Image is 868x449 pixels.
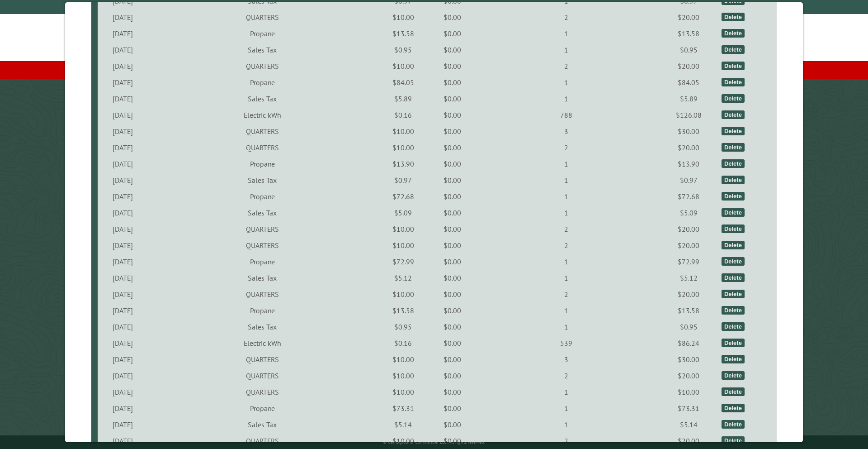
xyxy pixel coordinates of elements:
[430,58,475,74] td: $0.00
[430,74,475,91] td: $0.00
[657,156,720,172] td: $13.90
[722,404,745,412] div: Delete
[722,176,745,184] div: Delete
[430,9,475,25] td: $0.00
[475,384,657,400] td: 1
[657,335,720,351] td: $86.24
[657,42,720,58] td: $0.95
[722,13,745,21] div: Delete
[657,400,720,416] td: $73.31
[475,74,657,91] td: 1
[657,351,720,368] td: $30.00
[722,339,745,347] div: Delete
[722,290,745,298] div: Delete
[98,400,148,416] td: [DATE]
[475,123,657,139] td: 3
[475,25,657,42] td: 1
[98,237,148,253] td: [DATE]
[98,9,148,25] td: [DATE]
[430,237,475,253] td: $0.00
[148,400,376,416] td: Propane
[475,205,657,221] td: 1
[376,286,430,302] td: $10.00
[722,306,745,315] div: Delete
[657,107,720,123] td: $126.08
[657,286,720,302] td: $20.00
[430,107,475,123] td: $0.00
[657,58,720,74] td: $20.00
[430,25,475,42] td: $0.00
[376,9,430,25] td: $10.00
[376,416,430,433] td: $5.14
[722,45,745,54] div: Delete
[475,237,657,253] td: 2
[148,221,376,237] td: QUARTERS
[657,91,720,107] td: $5.89
[376,270,430,286] td: $5.12
[376,319,430,335] td: $0.95
[430,433,475,449] td: $0.00
[98,123,148,139] td: [DATE]
[148,172,376,188] td: Sales Tax
[657,384,720,400] td: $10.00
[98,286,148,302] td: [DATE]
[376,221,430,237] td: $10.00
[148,253,376,270] td: Propane
[657,319,720,335] td: $0.95
[722,355,745,363] div: Delete
[430,91,475,107] td: $0.00
[376,42,430,58] td: $0.95
[475,335,657,351] td: 539
[148,123,376,139] td: QUARTERS
[376,139,430,156] td: $10.00
[657,237,720,253] td: $20.00
[657,433,720,449] td: $20.00
[148,335,376,351] td: Electric kWh
[98,335,148,351] td: [DATE]
[98,25,148,42] td: [DATE]
[98,74,148,91] td: [DATE]
[722,387,745,396] div: Delete
[722,192,745,201] div: Delete
[475,416,657,433] td: 1
[148,302,376,319] td: Propane
[98,384,148,400] td: [DATE]
[376,156,430,172] td: $13.90
[376,188,430,205] td: $72.68
[475,139,657,156] td: 2
[475,42,657,58] td: 1
[430,270,475,286] td: $0.00
[98,270,148,286] td: [DATE]
[148,91,376,107] td: Sales Tax
[475,156,657,172] td: 1
[430,384,475,400] td: $0.00
[376,58,430,74] td: $10.00
[722,241,745,249] div: Delete
[430,139,475,156] td: $0.00
[148,139,376,156] td: QUARTERS
[430,205,475,221] td: $0.00
[475,58,657,74] td: 2
[657,9,720,25] td: $20.00
[430,416,475,433] td: $0.00
[148,237,376,253] td: QUARTERS
[475,400,657,416] td: 1
[475,221,657,237] td: 2
[376,91,430,107] td: $5.89
[376,335,430,351] td: $0.16
[722,436,745,445] div: Delete
[722,420,745,429] div: Delete
[475,172,657,188] td: 1
[722,322,745,331] div: Delete
[657,221,720,237] td: $20.00
[475,351,657,368] td: 3
[148,58,376,74] td: QUARTERS
[722,371,745,380] div: Delete
[98,351,148,368] td: [DATE]
[98,139,148,156] td: [DATE]
[98,91,148,107] td: [DATE]
[657,368,720,384] td: $20.00
[430,302,475,319] td: $0.00
[475,286,657,302] td: 2
[98,433,148,449] td: [DATE]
